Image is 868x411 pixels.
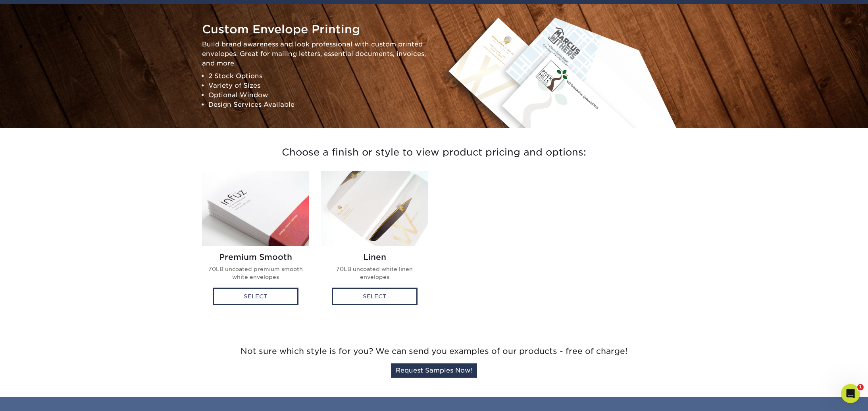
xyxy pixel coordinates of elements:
[332,288,418,305] div: Select
[202,23,428,36] h1: Custom Envelope Printing
[202,345,666,357] p: Not sure which style is for you? We can send you examples of our products - free of charge!
[202,171,309,246] img: Premium Smooth Envelopes
[440,13,679,128] img: Envelopes
[208,71,428,81] li: 2 Stock Options
[202,137,666,168] h3: Choose a finish or style to view product pricing and options:
[321,171,428,313] a: Linen Envelopes Linen 70LB uncoated white linen envelopes Select
[202,171,309,313] a: Premium Smooth Envelopes Premium Smooth 70LB uncoated premium smooth white envelopes Select
[857,384,864,390] span: 1
[208,100,428,109] li: Design Services Available
[213,288,298,305] div: Select
[208,81,428,90] li: Variety of Sizes
[202,39,428,68] p: Build brand awareness and look professional with custom printed envelopes. Great for mailing lett...
[841,384,860,403] iframe: Intercom live chat
[321,171,428,246] img: Linen Envelopes
[208,265,303,281] p: 70LB uncoated premium smooth white envelopes
[208,252,303,262] h2: Premium Smooth
[327,265,422,281] p: 70LB uncoated white linen envelopes
[327,252,422,262] h2: Linen
[208,90,428,100] li: Optional Window
[391,363,477,378] a: Request Samples Now!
